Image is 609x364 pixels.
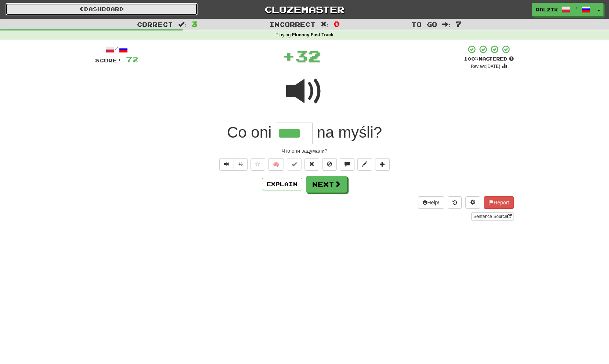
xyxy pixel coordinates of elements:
[448,196,462,209] button: Round history (alt+y)
[322,158,337,171] button: Ignore sentence (alt+i)
[321,21,329,28] span: :
[418,196,444,209] button: Help!
[304,158,319,171] button: Reset to 0% Mastered (alt+r)
[306,176,347,193] button: Next
[191,19,198,28] span: 3
[464,56,514,62] div: Mastered
[268,158,284,171] button: 🧠
[234,158,248,171] button: ½
[484,196,514,209] button: Report
[340,158,354,171] button: Discuss sentence (alt+u)
[357,158,372,171] button: Edit sentence (alt+d)
[282,45,295,67] span: +
[471,64,500,69] small: Review: [DATE]
[251,124,271,141] span: oni
[334,19,340,28] span: 0
[269,21,316,28] span: Incorrect
[442,21,450,28] span: :
[317,124,334,141] span: na
[218,158,248,171] div: Text-to-speech controls
[292,32,334,37] strong: Fluency Fast Track
[375,158,390,171] button: Add to collection (alt+a)
[6,3,198,15] a: Dashboard
[219,158,234,171] button: Play sentence audio (ctl+space)
[95,57,122,63] span: Score:
[178,21,186,28] span: :
[287,158,302,171] button: Set this sentence to 100% Mastered (alt+m)
[455,19,462,28] span: 7
[95,45,138,54] div: /
[464,56,479,62] span: 100 %
[574,6,578,11] span: /
[532,3,594,16] a: Rolzik /
[338,124,374,141] span: myśli
[411,21,437,28] span: To go
[262,178,302,190] button: Explain
[227,124,247,141] span: Co
[313,124,382,141] span: ?
[126,55,138,64] span: 72
[137,21,173,28] span: Correct
[471,212,514,221] a: Sentence Source
[536,6,558,13] span: Rolzik
[209,3,401,16] a: Clozemaster
[251,158,265,171] button: Favorite sentence (alt+f)
[95,147,514,154] div: Что они задумали?
[295,47,321,65] span: 32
